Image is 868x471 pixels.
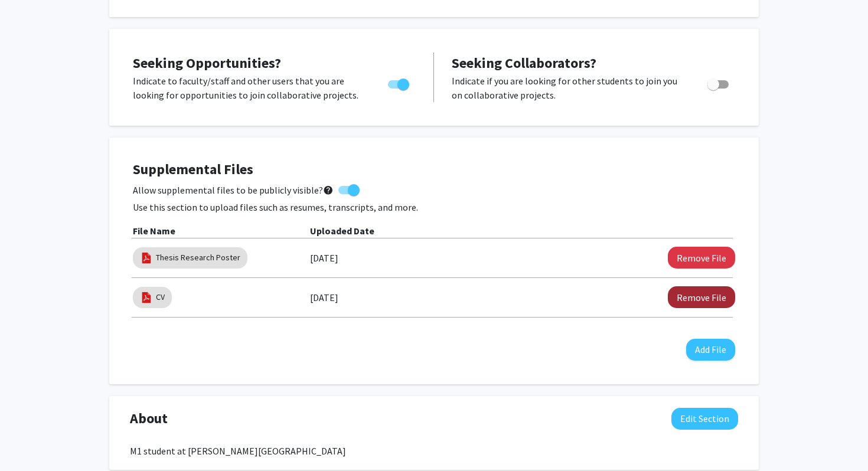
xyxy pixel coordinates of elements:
[156,291,165,303] a: CV
[133,225,175,237] b: File Name
[130,408,168,429] span: About
[133,200,735,214] p: Use this section to upload files such as resumes, transcripts, and more.
[310,225,374,237] b: Uploaded Date
[383,74,416,91] div: Toggle
[668,247,735,269] button: Remove Thesis Research Poster File
[668,286,735,308] button: Remove CV File
[9,418,50,462] iframe: Chat
[140,251,153,264] img: pdf_icon.png
[671,408,738,430] button: Edit About
[310,248,338,268] label: [DATE]
[686,339,735,361] button: Add File
[156,251,240,264] a: Thesis Research Poster
[133,161,735,178] h4: Supplemental Files
[452,74,685,102] p: Indicate if you are looking for other students to join you on collaborative projects.
[133,74,366,102] p: Indicate to faculty/staff and other users that you are looking for opportunities to join collabor...
[130,444,738,458] div: M1 student at [PERSON_NAME][GEOGRAPHIC_DATA]
[452,54,596,72] span: Seeking Collaborators?
[323,183,334,197] mat-icon: help
[133,183,334,197] span: Allow supplemental files to be publicly visible?
[133,54,281,72] span: Seeking Opportunities?
[310,287,338,308] label: [DATE]
[140,291,153,304] img: pdf_icon.png
[703,74,735,91] div: Toggle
